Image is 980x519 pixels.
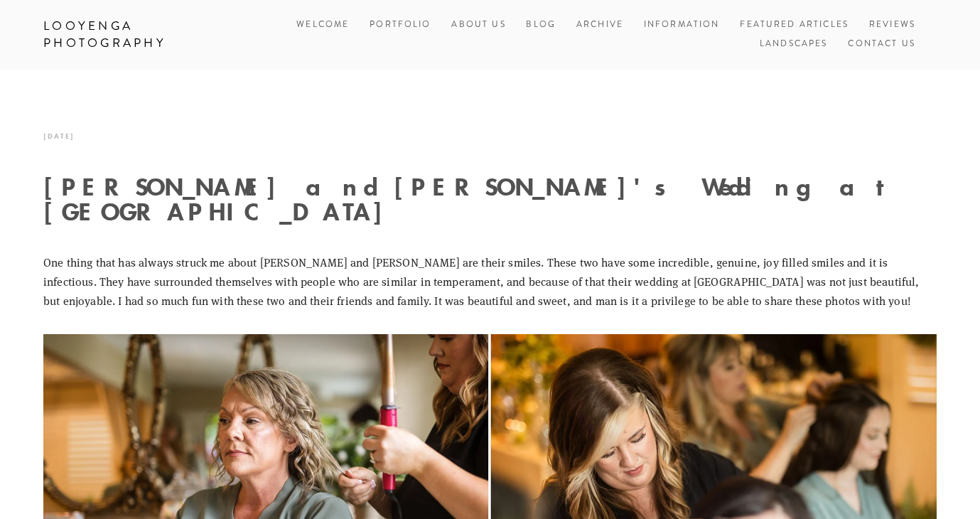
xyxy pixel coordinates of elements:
a: Reviews [869,16,915,35]
a: Portfolio [370,18,431,31]
a: Information [644,18,720,31]
a: Welcome [296,16,349,35]
h1: [PERSON_NAME] and [PERSON_NAME]'s Wedding at [GEOGRAPHIC_DATA] [43,174,937,224]
a: Archive [576,16,623,35]
a: Contact Us [848,35,915,54]
time: [DATE] [43,127,75,146]
p: One thing that has always struck me about [PERSON_NAME] and [PERSON_NAME] are their smiles. These... [43,252,937,311]
a: Featured Articles [740,16,849,35]
a: Landscapes [760,35,828,54]
a: About Us [451,16,505,35]
a: Looyenga Photography [33,14,236,55]
a: Blog [526,16,556,35]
